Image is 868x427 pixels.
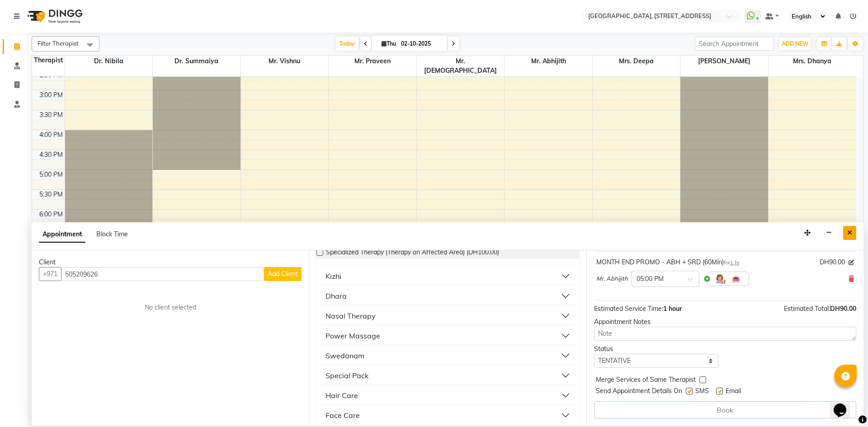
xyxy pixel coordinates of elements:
span: Mr. Praveen [329,56,416,67]
button: +971 [39,267,61,281]
div: Appointment Notes [594,317,856,327]
button: Nasal Therapy [320,308,575,324]
button: Hair Care [320,387,575,404]
button: Kizhi [320,268,575,284]
div: 6:00 PM [38,210,65,219]
div: Swedanam [325,350,364,361]
span: Mr. Vishnu [241,56,329,67]
button: ADD NEW [779,38,811,50]
span: [PERSON_NAME] [680,56,768,67]
span: Mr. [DEMOGRAPHIC_DATA] [417,56,505,76]
div: Client [39,258,302,267]
button: Close [843,226,856,240]
div: 5:30 PM [38,190,65,199]
span: DH90.00 [830,305,856,313]
span: Filter Therapist [38,40,79,47]
span: Mr. Abhijith [596,274,628,283]
div: Hair Care [325,390,358,401]
span: Send Appointment Details On [596,386,682,398]
span: Estimated Total: [784,305,830,313]
button: Face Care [320,407,575,423]
div: 4:30 PM [38,150,65,160]
div: Status [594,344,718,354]
span: Merge Services of Same Therapist [596,375,696,386]
i: Edit price [849,260,854,265]
button: Add Client [264,267,302,281]
div: Face Care [325,410,360,421]
span: DH90.00 [820,258,845,267]
span: Email [726,386,741,398]
span: Estimated Service Time: [594,305,663,313]
div: 4:00 PM [38,130,65,140]
div: Therapist [32,56,65,65]
span: Block Time [96,230,128,238]
span: Mr. Abhijith [505,56,592,67]
span: Add Client [268,270,298,278]
span: Today [336,37,359,51]
div: Nasal Therapy [325,310,376,321]
div: 3:00 PM [38,90,65,100]
input: Search Appointment [695,37,774,51]
input: Search by Name/Mobile/Email/Code [61,267,264,281]
span: ADD NEW [782,40,808,47]
span: 1 hour [663,305,682,313]
button: Special Pack [320,367,575,384]
img: logo [23,4,85,29]
img: Hairdresser.png [714,273,725,284]
button: Swedanam [320,347,575,364]
span: Thu [379,40,398,47]
span: Dr. Nibila [65,56,153,67]
div: Dhara [325,291,347,301]
span: Dr. Summaiya [153,56,241,67]
small: for [724,259,740,266]
div: Kizhi [325,271,341,282]
div: No client selected [61,303,280,312]
div: 3:30 PM [38,110,65,120]
span: SMS [695,386,709,398]
span: 1 hr [730,259,740,266]
input: 2025-10-02 [398,37,443,51]
span: Mrs. Dhanya [769,56,856,67]
button: Power Massage [320,328,575,344]
button: Dhara [320,288,575,304]
img: Interior.png [731,273,741,284]
div: 5:00 PM [38,170,65,179]
iframe: chat widget [830,391,859,418]
span: Mrs. Deepa [593,56,680,67]
div: Power Massage [325,330,380,341]
div: Special Pack [325,370,368,381]
div: MONTH END PROMO - ABH + SRD (60Min) [596,258,740,267]
span: Specialized Therapy (Therapy on Affected Area) (DH100.00) [326,248,499,259]
span: Appointment [39,226,85,243]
